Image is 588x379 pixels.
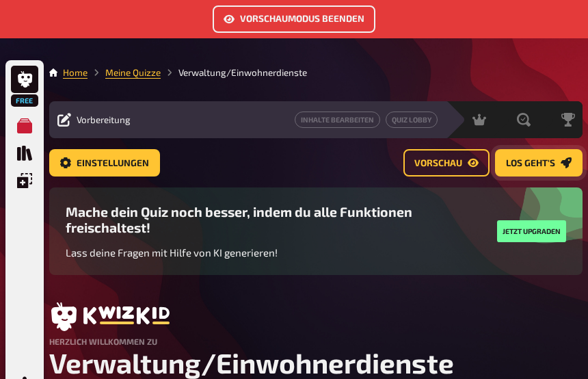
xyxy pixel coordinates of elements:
h3: Mache dein Quiz noch besser, indem du alle Funktionen freischaltest! [66,204,486,235]
h4: Herzlich Willkommen zu [49,337,583,346]
a: Quiz Sammlung [11,140,38,167]
a: Meine Quizze [105,67,161,78]
a: Home [63,67,88,78]
h1: Verwaltung/Einwohnerdienste [49,346,583,379]
button: Einstellungen [49,149,160,177]
a: Vorschaumodus beenden [213,14,375,27]
a: Meine Quizze [11,112,38,140]
span: Vorschau [414,159,462,168]
button: Los geht's [495,149,583,177]
li: Meine Quizze [88,66,161,79]
span: Lass deine Fragen mit Hilfe von KI generieren! [66,246,278,259]
li: Verwaltung/Einwohnerdienste [161,66,307,79]
span: Free [12,96,37,105]
button: Jetzt upgraden [497,220,566,242]
li: Home [63,66,88,79]
span: Einstellungen [77,159,149,168]
span: Los geht's [506,159,555,168]
button: Quiz Lobby [386,112,438,128]
button: Inhalte Bearbeiten [295,112,380,128]
button: Vorschau [403,149,490,177]
span: Vorbereitung [77,114,131,125]
a: Einblendungen [11,167,38,194]
button: Vorschaumodus beenden [213,5,375,33]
